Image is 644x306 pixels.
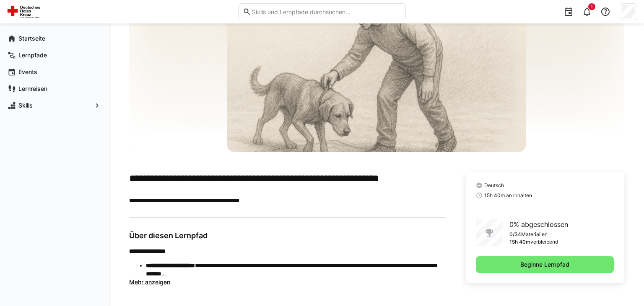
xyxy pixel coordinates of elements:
[521,231,548,238] p: Materialien
[591,4,593,9] span: 1
[129,231,446,240] h3: Über diesen Lernpfad
[129,278,170,285] span: Mehr anzeigen
[509,219,568,229] p: 0% abgeschlossen
[509,231,521,238] p: 0/34
[476,256,614,273] button: Beginne Lernpfad
[519,260,571,269] span: Beginne Lernpfad
[509,239,530,245] p: 15h 40m
[484,182,504,189] span: Deutsch
[484,192,532,199] span: 15h 40m an Inhalten
[251,8,401,15] input: Skills und Lernpfade durchsuchen…
[530,239,558,245] p: verbleibend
